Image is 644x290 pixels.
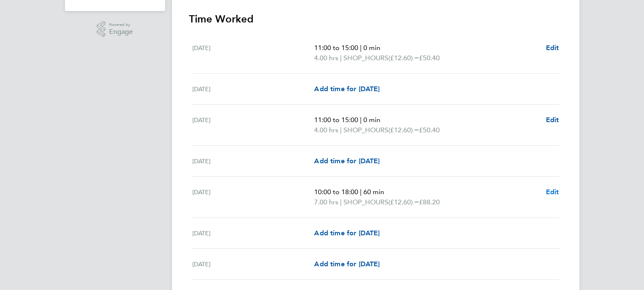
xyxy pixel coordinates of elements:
[109,21,133,28] span: Powered by
[360,44,362,52] span: |
[343,125,388,135] span: SHOP_HOURS
[192,84,315,94] div: [DATE]
[340,54,342,62] span: |
[388,198,419,206] span: (£12.60) =
[189,12,562,26] h3: Time Worked
[546,115,559,125] a: Edit
[314,156,380,166] a: Add time for [DATE]
[192,156,315,166] div: [DATE]
[314,198,338,206] span: 7.00 hrs
[314,116,358,124] span: 11:00 to 15:00
[192,187,315,207] div: [DATE]
[360,188,362,196] span: |
[192,43,315,63] div: [DATE]
[109,28,133,36] span: Engage
[419,126,440,134] span: £50.40
[314,54,338,62] span: 4.00 hrs
[343,197,388,207] span: SHOP_HOURS
[314,259,380,269] a: Add time for [DATE]
[314,188,358,196] span: 10:00 to 18:00
[314,229,380,237] span: Add time for [DATE]
[546,44,559,52] span: Edit
[343,53,388,63] span: SHOP_HOURS
[192,259,315,269] div: [DATE]
[314,126,338,134] span: 4.00 hrs
[314,44,358,52] span: 11:00 to 15:00
[314,84,380,94] a: Add time for [DATE]
[419,54,440,62] span: £50.40
[314,85,380,93] span: Add time for [DATE]
[340,126,342,134] span: |
[97,21,133,37] a: Powered byEngage
[419,198,440,206] span: £88.20
[363,188,384,196] span: 60 min
[388,126,419,134] span: (£12.60) =
[340,198,342,206] span: |
[546,43,559,53] a: Edit
[546,188,559,196] span: Edit
[192,228,315,238] div: [DATE]
[546,116,559,124] span: Edit
[314,157,380,165] span: Add time for [DATE]
[363,44,380,52] span: 0 min
[388,54,419,62] span: (£12.60) =
[546,187,559,197] a: Edit
[314,228,380,238] a: Add time for [DATE]
[314,260,380,268] span: Add time for [DATE]
[360,116,362,124] span: |
[363,116,380,124] span: 0 min
[192,115,315,135] div: [DATE]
